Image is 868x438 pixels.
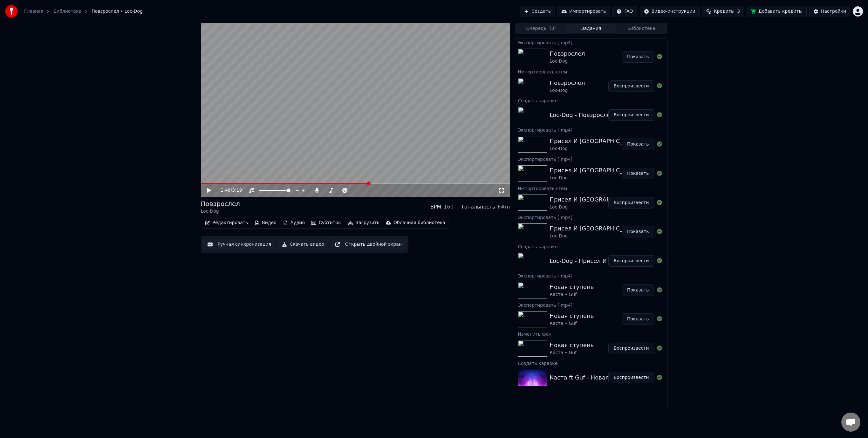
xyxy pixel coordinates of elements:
[622,284,654,296] button: Показать
[550,79,585,87] div: Повзрослел
[550,291,594,298] div: Каста • Guf
[232,187,242,194] span: 3:19
[608,80,654,92] button: Воспроизвести
[550,166,639,175] div: Присел И [GEOGRAPHIC_DATA]
[309,218,344,227] button: Субтитры
[515,330,667,338] div: Изменить фон
[430,203,441,211] div: BPM
[550,146,639,152] div: Loc-Dog
[550,58,585,65] div: Loc-Dog
[515,38,667,46] div: Экспортировать [.mp4]
[608,109,654,121] button: Воспроизвести
[221,187,230,194] span: 1:48
[550,137,639,146] div: Присел И [GEOGRAPHIC_DATA]
[841,413,860,432] div: Open chat
[24,8,143,15] nav: breadcrumb
[515,155,667,163] div: Экспортировать [.mp4]
[516,24,566,33] button: Очередь
[515,301,667,309] div: Экспортировать [.mp4]
[550,283,594,291] div: Новая ступень
[566,24,616,33] button: Задания
[550,257,669,265] div: Loc-Dog - Присел И [GEOGRAPHIC_DATA]
[202,218,251,227] button: Редактировать
[515,272,667,279] div: Экспортировать [.mp4]
[498,203,510,211] div: F#m
[515,359,667,367] div: Создать караоке
[280,218,307,227] button: Аудио
[550,350,594,356] div: Каста • Guf
[608,255,654,267] button: Воспроизвести
[821,8,846,15] div: Настройки
[550,233,639,239] div: Loc-Dog
[608,343,654,354] button: Воспроизвести
[515,68,667,75] div: Импортировать стем
[461,203,495,211] div: Тональность
[616,24,666,33] button: Библиотека
[550,175,639,181] div: Loc-Dog
[278,239,328,250] button: Скачать видео
[550,111,614,120] div: Loc-Dog - Повзрослел
[608,372,654,383] button: Воспроизвести
[809,6,850,17] button: Настройки
[201,208,240,215] div: Loc-Dog
[5,5,18,18] img: youka
[550,311,594,320] div: Новая ступень
[702,6,744,17] button: Кредиты3
[444,203,454,211] div: 160
[612,6,637,17] button: FAQ
[608,197,654,209] button: Воспроизвести
[550,224,639,233] div: Присел И [GEOGRAPHIC_DATA]
[622,51,654,63] button: Показать
[201,199,240,208] div: Повзрослел
[622,139,654,150] button: Показать
[550,204,639,210] div: Loc-Dog
[737,8,740,15] span: 3
[550,25,556,32] span: ( 3 )
[221,187,236,194] div: /
[520,6,555,17] button: Создать
[622,226,654,237] button: Показать
[53,8,81,15] a: Библиотека
[557,6,610,17] button: Импортировать
[550,320,594,327] div: Каста • Guf
[252,218,279,227] button: Видео
[331,239,406,250] button: Открыть двойной экран
[622,313,654,325] button: Показать
[393,220,445,226] div: Облачная библиотека
[550,195,639,204] div: Присел И [GEOGRAPHIC_DATA]
[747,6,807,17] button: Добавить кредиты
[640,6,700,17] button: Видео-инструкции
[203,239,276,250] button: Ручная синхронизация
[515,184,667,192] div: Импортировать стем
[515,213,667,221] div: Экспортировать [.mp4]
[622,168,654,179] button: Показать
[550,341,594,350] div: Новая ступень
[345,218,382,227] button: Загрузить
[515,243,667,250] div: Создать караоке
[92,8,143,15] span: Повзрослел • Loc-Dog
[550,49,585,58] div: Повзрослел
[550,373,635,382] div: Каста ft Guf - Новая ступень
[550,87,585,94] div: Loc-Dog
[714,8,735,15] span: Кредиты
[24,8,43,15] a: Главная
[515,97,667,104] div: Создать караоке
[515,126,667,133] div: Экспортировать [.mp4]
